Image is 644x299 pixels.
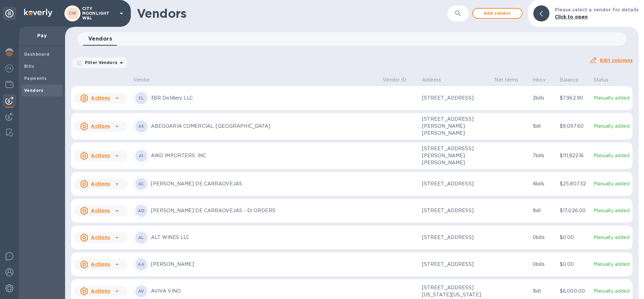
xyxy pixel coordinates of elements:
[533,76,554,83] span: Inbox
[69,11,76,16] b: CW
[24,9,52,17] img: Logo
[560,123,588,130] p: $9,097.60
[560,95,588,102] p: $7,962.90
[422,234,489,241] p: [STREET_ADDRESS]
[533,180,554,187] p: 4 bills
[422,180,489,187] p: [STREET_ADDRESS]
[533,288,554,295] p: 1 bill
[133,76,159,83] span: Vendor
[151,152,378,159] p: AIKO IMPORTERS, INC.
[533,261,554,268] p: 0 bills
[594,261,630,268] p: Manually added
[422,261,489,268] p: [STREET_ADDRESS]
[533,234,554,241] p: 0 bills
[594,95,630,102] p: Manually added
[472,8,523,19] button: Add vendor
[594,288,630,295] p: Manually added
[594,76,609,83] p: Status
[88,34,112,44] span: Vendors
[91,288,110,294] u: Actions
[594,152,630,159] p: Manually added
[533,152,554,159] p: 7 bills
[422,76,450,83] span: Address
[138,96,144,101] b: 3L
[422,145,489,166] p: [STREET_ADDRESS][PERSON_NAME][PERSON_NAME]
[555,14,588,19] b: Click to open
[478,9,517,17] span: Add vendor
[533,123,554,130] p: 1 bill
[24,52,50,57] b: Dashboard
[494,76,527,83] span: Net terms
[91,95,110,101] u: Actions
[138,124,144,129] b: AS
[137,6,447,20] h1: Vendors
[5,80,13,88] img: Wallets
[3,7,16,20] div: Unpin categories
[151,207,378,214] p: [PERSON_NAME] DE CARRAOVEJAS - DI ORDERS
[560,288,588,295] p: $6,000.00
[24,76,47,81] b: Payments
[594,180,630,187] p: Manually added
[91,261,110,267] u: Actions
[560,76,579,83] p: Balance
[151,180,378,187] p: [PERSON_NAME] DE CARRAOVEJAS
[383,76,415,83] span: Vendor ID
[151,123,378,130] p: ABEGOARIA COMERCIAL, [GEOGRAPHIC_DATA]
[533,76,546,83] p: Inbox
[600,58,633,63] u: Edit columns
[138,289,144,294] b: AV
[560,207,588,214] p: $17,026.00
[560,152,588,159] p: $111,822.16
[422,95,489,102] p: [STREET_ADDRESS]
[82,6,116,20] p: CITY MOONLIGHT W&L
[594,123,630,130] p: Manually added
[138,235,144,240] b: AL
[91,235,110,240] u: Actions
[5,64,13,72] img: Foreign exchange
[24,64,34,69] b: Bills
[151,288,378,295] p: AVIVA VINO
[82,60,117,65] p: Filter Vendors
[91,153,110,158] u: Actions
[138,208,144,213] b: AO
[151,234,378,241] p: ALT WINES LLC
[151,95,378,102] p: 3BR Distillery LLC
[422,207,489,214] p: [STREET_ADDRESS]
[133,76,150,83] p: Vendor
[555,7,639,12] b: Please select a vendor for details
[560,76,587,83] span: Balance
[594,234,630,241] p: Manually added
[533,207,554,214] p: 1 bill
[533,95,554,102] p: 2 bills
[24,88,44,93] b: Vendors
[560,180,588,187] p: $25,807.32
[494,76,518,83] p: Net terms
[138,262,144,267] b: AA
[138,181,144,186] b: AC
[91,208,110,213] u: Actions
[594,207,630,214] p: Manually added
[422,116,489,137] p: [STREET_ADDRESS][PERSON_NAME][PERSON_NAME]
[91,123,110,129] u: Actions
[24,32,60,39] p: Pay
[560,261,588,268] p: $0.00
[91,181,110,186] u: Actions
[560,234,588,241] p: $0.00
[422,284,489,298] p: [STREET_ADDRESS][US_STATE][US_STATE]
[422,76,441,83] p: Address
[383,76,406,83] p: Vendor ID
[151,261,378,268] p: [PERSON_NAME]
[139,153,144,158] b: AI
